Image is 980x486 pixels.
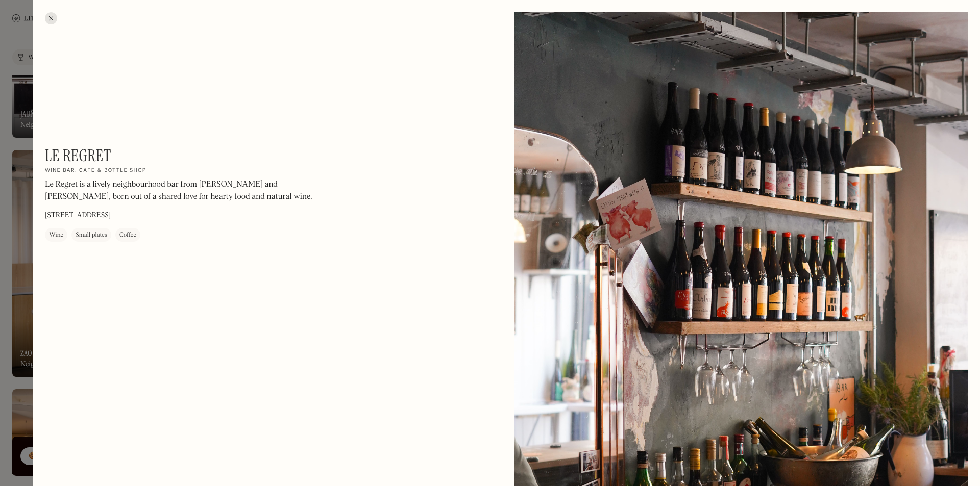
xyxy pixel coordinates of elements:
[49,230,63,240] div: Wine
[76,230,107,240] div: Small plates
[45,146,111,165] h1: Le Regret
[45,178,321,203] p: Le Regret is a lively neighbourhood bar from [PERSON_NAME] and [PERSON_NAME], born out of a share...
[45,210,111,221] p: [STREET_ADDRESS]
[119,230,136,240] div: Coffee
[45,167,146,174] h2: Wine bar, cafe & bottle shop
